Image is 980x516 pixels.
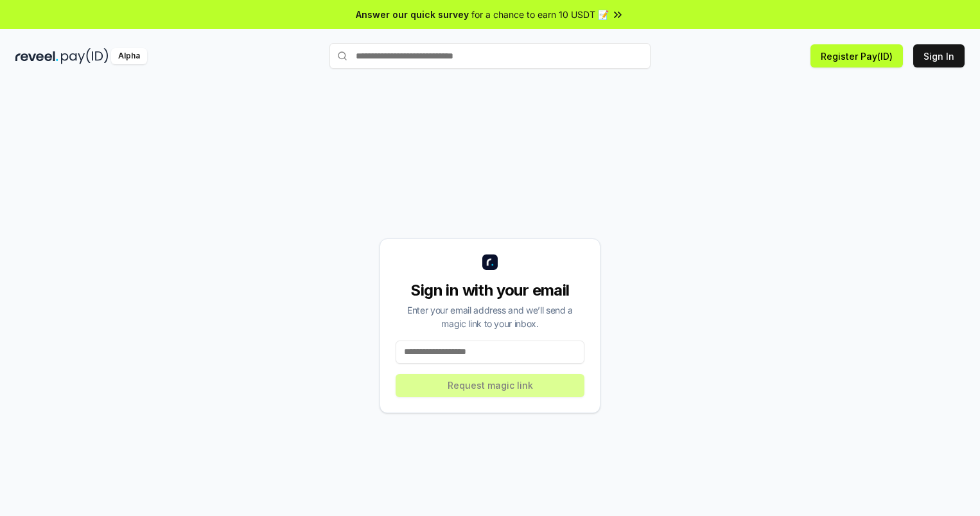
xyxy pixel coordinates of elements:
div: Sign in with your email [396,280,584,301]
span: for a chance to earn 10 USDT 📝 [471,8,609,21]
img: reveel_dark [15,48,58,64]
span: Answer our quick survey [356,8,469,21]
button: Sign In [913,44,965,67]
div: Alpha [111,48,147,64]
img: pay_id [61,48,109,64]
div: Enter your email address and we’ll send a magic link to your inbox. [396,303,584,330]
button: Register Pay(ID) [810,44,903,67]
img: logo_small [482,254,498,270]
